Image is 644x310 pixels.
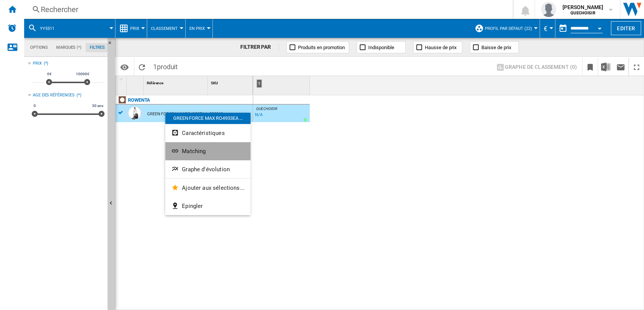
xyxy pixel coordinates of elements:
[182,130,224,136] span: Caractéristiques
[165,113,251,124] div: GREEN FORCE MAX RO4933EA ...
[165,124,251,142] button: Caractéristiques
[182,184,244,191] span: Ajouter aux sélections...
[182,166,230,173] span: Graphe d'évolution
[165,160,251,178] button: Graphe d'évolution
[165,179,251,197] button: Ajouter aux sélections...
[165,142,251,160] button: Matching
[182,203,203,209] span: Epingler
[182,148,206,155] span: Matching
[165,197,251,215] button: Epingler...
